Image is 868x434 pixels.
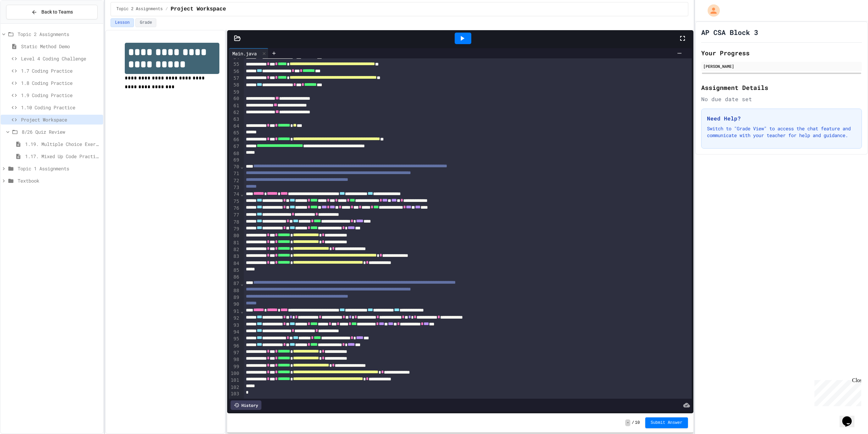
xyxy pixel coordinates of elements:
[229,356,240,363] div: 98
[229,246,240,253] div: 82
[229,343,240,350] div: 96
[21,43,100,50] span: Static Method Demo
[229,50,260,57] div: Main.java
[18,31,100,38] span: Topic 2 Assignments
[229,294,240,301] div: 89
[240,164,243,169] span: Fold line
[229,48,269,58] div: Main.java
[229,336,240,342] div: 95
[229,150,240,157] div: 68
[229,301,240,308] div: 90
[229,116,240,123] div: 63
[229,130,240,136] div: 65
[25,153,100,160] span: 1.17. Mixed Up Code Practice 1.1-1.6
[812,377,861,406] iframe: chat widget
[229,61,240,68] div: 55
[229,102,240,109] div: 61
[229,280,240,287] div: 87
[229,363,240,370] div: 99
[231,400,261,410] div: History
[229,253,240,260] div: 83
[229,308,240,315] div: 91
[21,92,100,99] span: 1.9 Coding Practice
[21,104,100,111] span: 1.10 Coding Practice
[21,67,100,74] span: 1.7 Coding Practice
[229,109,240,116] div: 62
[229,370,240,377] div: 100
[840,407,861,427] iframe: chat widget
[229,82,240,89] div: 58
[625,419,630,426] span: -
[229,191,240,198] div: 74
[229,315,240,322] div: 92
[171,5,226,13] span: Project Workspace
[229,391,240,397] div: 103
[41,8,73,16] span: Back to Teams
[703,63,860,69] div: [PERSON_NAME]
[229,226,240,232] div: 79
[229,157,240,164] div: 69
[229,170,240,177] div: 71
[645,417,688,428] button: Submit Answer
[229,205,240,212] div: 76
[229,95,240,102] div: 60
[240,281,243,286] span: Fold line
[651,420,683,426] span: Submit Answer
[240,191,243,197] span: Fold line
[229,212,240,219] div: 77
[707,114,856,122] h3: Need Help?
[165,6,168,12] span: /
[229,143,240,150] div: 67
[229,267,240,274] div: 85
[229,322,240,329] div: 93
[229,123,240,130] div: 64
[632,420,634,426] span: /
[21,116,100,123] span: Project Workspace
[229,136,240,143] div: 66
[229,164,240,170] div: 70
[22,128,100,135] span: 8/26 Quiz Review
[229,274,240,281] div: 86
[701,83,862,92] h2: Assignment Details
[229,219,240,226] div: 78
[229,177,240,184] div: 72
[21,79,100,87] span: 1.8 Coding Practice
[229,198,240,205] div: 75
[6,5,98,19] button: Back to Teams
[116,6,163,12] span: Topic 2 Assignments
[229,377,240,384] div: 101
[135,18,156,27] button: Grade
[18,177,100,184] span: Textbook
[229,184,240,191] div: 73
[25,140,100,148] span: 1.19. Multiple Choice Exercises for Unit 1a (1.1-1.6)
[635,420,640,426] span: 10
[229,350,240,356] div: 97
[21,55,100,62] span: Level 4 Coding Challenge
[229,68,240,75] div: 56
[3,3,47,43] div: Chat with us now!Close
[229,232,240,239] div: 80
[229,329,240,336] div: 94
[229,384,240,391] div: 102
[701,27,758,37] h1: AP CSA Block 3
[229,260,240,267] div: 84
[229,89,240,96] div: 59
[240,308,243,314] span: Fold line
[229,240,240,246] div: 81
[701,48,862,58] h2: Your Progress
[229,287,240,294] div: 88
[701,95,862,103] div: No due date set
[18,165,100,172] span: Topic 1 Assignments
[707,125,856,139] p: Switch to "Grade View" to access the chat feature and communicate with your teacher for help and ...
[111,18,134,27] button: Lesson
[701,3,722,18] div: My Account
[229,75,240,82] div: 57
